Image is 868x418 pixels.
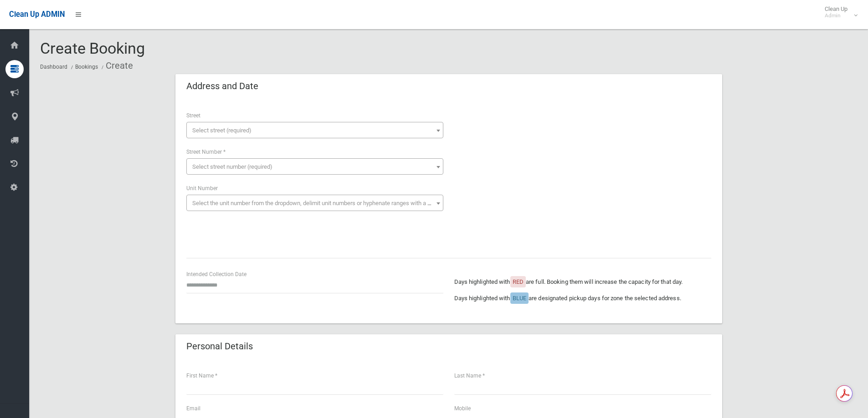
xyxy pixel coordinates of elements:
p: Days highlighted with are full. Booking them will increase the capacity for that day. [454,277,711,287]
span: Clean Up ADMIN [9,10,65,19]
a: Dashboard [40,64,67,70]
span: RED [513,278,524,285]
small: Admin [825,12,847,19]
span: Create Booking [40,39,145,57]
header: Personal Details [175,337,264,355]
header: Address and Date [175,77,269,95]
span: Select street (required) [192,127,252,134]
span: Select the unit number from the dropdown, delimit unit numbers or hyphenate ranges with a comma [192,200,447,206]
span: Clean Up [820,5,857,19]
span: Select street number (required) [192,163,272,170]
li: Create [99,57,133,74]
p: Days highlighted with are designated pickup days for zone the selected address. [454,293,711,304]
a: Bookings [75,64,98,70]
span: BLUE [513,295,526,302]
